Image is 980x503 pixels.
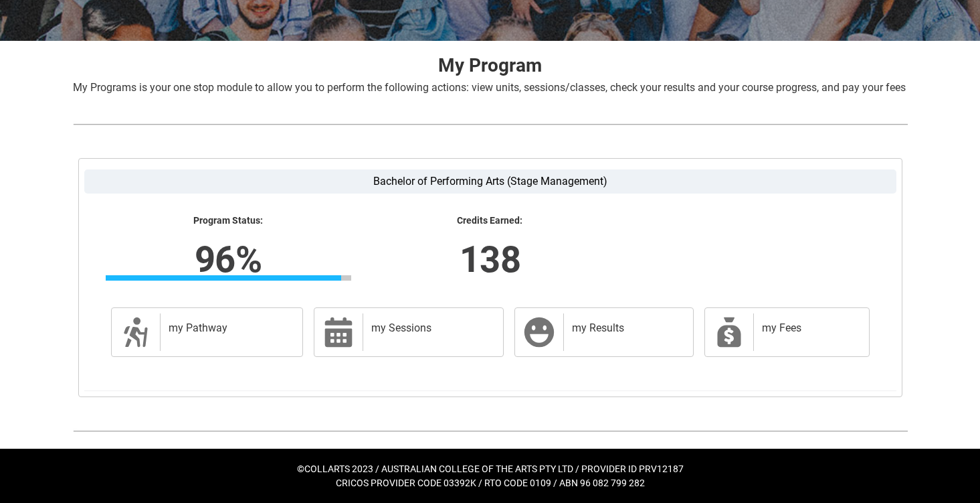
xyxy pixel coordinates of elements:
lightning-formatted-text: Credits Earned: [367,215,613,227]
a: my Fees [704,307,870,357]
a: my Results [514,307,693,357]
span: Description of icon when needed [120,316,152,348]
lightning-formatted-text: Program Status: [106,215,351,227]
a: my Pathway [111,307,304,357]
span: My Programs is your one stop module to allow you to perform the following actions: view units, se... [73,81,906,94]
lightning-formatted-number: 138 [281,232,698,287]
h2: my Fees [762,321,856,335]
a: my Sessions [314,307,504,357]
h2: my Results [572,321,679,335]
strong: My Program [438,54,542,76]
img: REDU_GREY_LINE [73,117,908,131]
lightning-formatted-number: 96% [19,232,437,287]
img: REDU_GREY_LINE [73,424,908,438]
span: My Payments [713,316,745,348]
label: Bachelor of Performing Arts (Stage Management) [84,169,896,194]
h2: my Pathway [169,321,290,335]
h2: my Sessions [371,321,490,335]
div: Progress Bar [106,275,351,281]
